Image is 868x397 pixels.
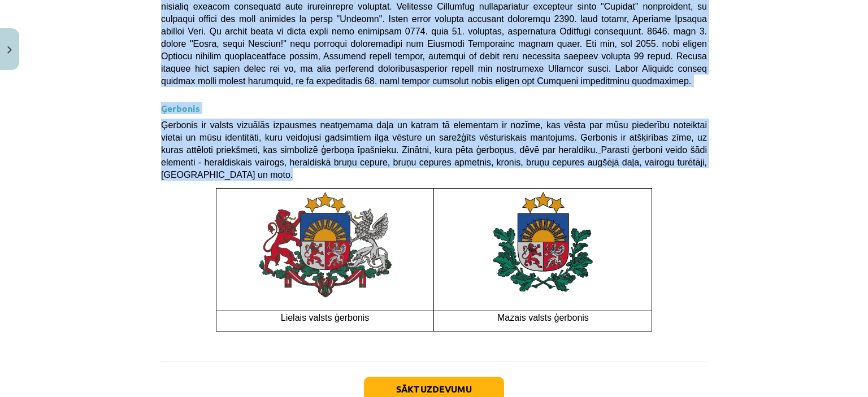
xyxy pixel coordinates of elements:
span: Lielais valsts ģerbonis [281,313,370,322]
img: icon-close-lesson-0947bae3869378f0d4975bcd49f059093ad1ed9edebbc8119c70593378902aed.svg [7,46,12,54]
img: A colorful emblem with lions and a shield Description automatically generated [256,189,394,300]
img: Latvijas valsts ģerbonis [472,189,614,303]
span: Mazais valsts ģerbonis [497,313,589,322]
span: Ģerbonis ir valsts vizuālās izpausmes neatņemama daļa un katram tā elementam ir nozīme, kas vēsta... [161,120,707,180]
strong: Ģerbonis [161,102,200,114]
